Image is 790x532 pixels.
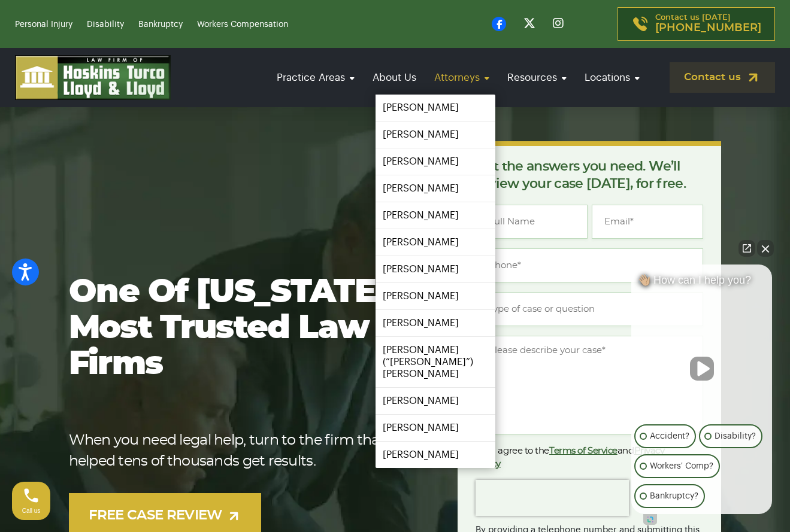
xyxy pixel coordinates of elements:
a: Contact us [670,62,775,93]
input: Type of case or question [476,292,703,326]
button: Close Intaker Chat Widget [757,240,774,257]
a: Attorneys [428,60,495,95]
input: Phone* [476,248,703,282]
img: arrow-up-right-light.svg [226,509,241,524]
label: I agree to the and [476,444,684,470]
iframe: reCAPTCHA [476,480,629,516]
span: [PHONE_NUMBER] [655,22,761,34]
p: Disability? [715,429,756,443]
a: [PERSON_NAME] [376,256,495,282]
p: When you need legal help, turn to the firm that’s helped tens of thousands get results. [69,430,420,472]
a: [PERSON_NAME] [376,229,495,256]
a: [PERSON_NAME] [376,148,495,175]
a: Contact us [DATE][PHONE_NUMBER] [618,7,775,41]
a: Resources [501,60,573,95]
p: Contact us [DATE] [655,14,761,34]
a: [PERSON_NAME] [376,415,495,441]
a: [PERSON_NAME] (“[PERSON_NAME]”) [PERSON_NAME] [376,337,495,387]
img: logo [15,55,171,100]
p: Accident? [650,429,689,443]
a: [PERSON_NAME] [376,95,495,121]
a: [PERSON_NAME] [376,310,495,336]
a: Bankruptcy [138,20,183,29]
a: Workers Compensation [197,20,288,29]
h1: One of [US_STATE]’s most trusted law firms [69,275,420,382]
a: Practice Areas [271,60,361,95]
a: Terms of Service [549,446,618,455]
a: Open direct chat [738,240,755,257]
p: Bankruptcy? [650,489,698,503]
input: Full Name [476,205,587,239]
a: [PERSON_NAME] [376,121,495,148]
span: Call us [22,507,41,514]
p: Get the answers you need. We’ll review your case [DATE], for free. [476,158,703,193]
a: About Us [367,60,422,95]
input: Email* [592,205,703,239]
a: [PERSON_NAME] [376,202,495,229]
a: Disability [87,20,124,29]
a: Open intaker chat [643,514,657,525]
p: Workers' Comp? [650,459,713,473]
a: [PERSON_NAME] [376,388,495,414]
button: Unmute video [690,357,714,381]
a: Personal Injury [15,20,72,29]
a: [PERSON_NAME] [376,442,495,468]
a: Locations [579,60,646,95]
a: [PERSON_NAME] [376,175,495,202]
div: 👋🏼 How can I help you? [631,273,772,293]
a: [PERSON_NAME] [376,283,495,309]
